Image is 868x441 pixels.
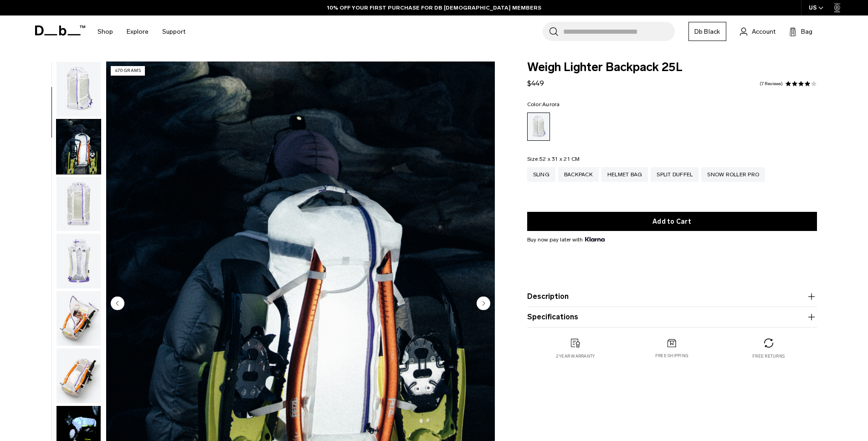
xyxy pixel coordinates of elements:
legend: Size: [527,156,580,162]
button: Weigh_Lighter_Backpack_25L_4.png [56,291,101,346]
button: Specifications [527,312,817,323]
img: Weigh_Lighter_Backpack_25L_Lifestyle_new.png [56,119,101,174]
span: Account [752,27,776,36]
nav: Main Navigation [91,15,192,48]
span: Weigh Lighter Backpack 25L [527,62,817,73]
button: Add to Cart [527,212,817,231]
legend: Color: [527,102,560,107]
img: {"height" => 20, "alt" => "Klarna"} [585,237,605,241]
button: Weigh_Lighter_Backpack_25L_1.png [56,62,101,117]
a: 10% OFF YOUR FIRST PURCHASE FOR DB [DEMOGRAPHIC_DATA] MEMBERS [327,4,541,12]
span: Bag [801,27,812,36]
img: Weigh_Lighter_Backpack_25L_3.png [56,234,101,288]
a: Account [740,26,776,37]
a: Shop [98,15,113,48]
p: 470 grams [111,66,145,76]
button: Previous slide [111,296,124,312]
button: Description [527,291,817,302]
button: Weigh_Lighter_Backpack_25L_2.png [56,176,101,232]
span: 52 x 31 x 21 CM [539,156,580,162]
p: 2 year warranty [556,353,595,359]
p: Free returns [752,353,785,359]
a: Db Black [688,22,726,41]
a: Split Duffel [651,167,699,182]
a: Backpack [558,167,599,182]
img: Weigh_Lighter_Backpack_25L_4.png [56,291,101,346]
span: Buy now pay later with [527,236,605,244]
button: Weigh_Lighter_Backpack_25L_5.png [56,348,101,404]
a: Snow Roller Pro [701,167,765,182]
a: Aurora [527,113,550,141]
a: Support [162,15,185,48]
a: Explore [127,15,149,48]
button: Weigh_Lighter_Backpack_25L_3.png [56,233,101,289]
img: Weigh_Lighter_Backpack_25L_1.png [56,62,101,117]
a: Helmet Bag [601,167,648,182]
a: 7 reviews [760,82,783,86]
a: Sling [527,167,555,182]
button: Weigh_Lighter_Backpack_25L_Lifestyle_new.png [56,119,101,174]
img: Weigh_Lighter_Backpack_25L_2.png [56,177,101,231]
span: $449 [527,79,544,87]
span: Aurora [542,101,560,108]
img: Weigh_Lighter_Backpack_25L_5.png [56,349,101,403]
p: Free shipping [655,353,688,359]
button: Bag [789,26,812,37]
button: Next slide [477,296,490,312]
